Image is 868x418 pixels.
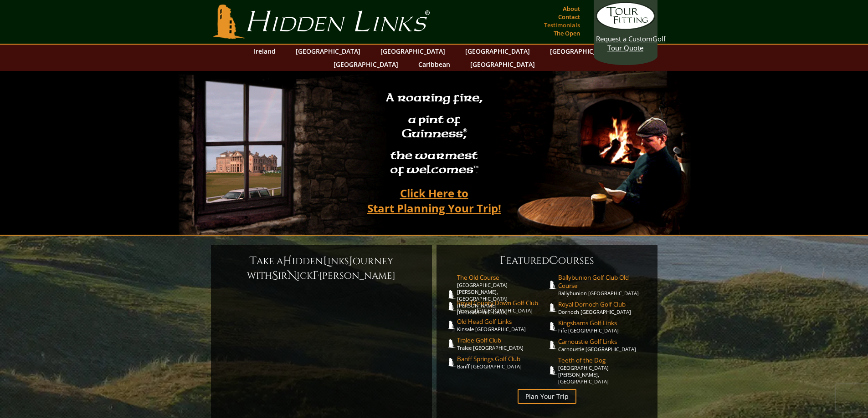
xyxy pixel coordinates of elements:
[457,355,547,363] span: Banff Springs Golf Club
[545,45,619,58] a: [GEOGRAPHIC_DATA]
[272,268,278,283] span: S
[457,273,547,316] a: The Old Course[GEOGRAPHIC_DATA][PERSON_NAME], [GEOGRAPHIC_DATA][PERSON_NAME] [GEOGRAPHIC_DATA]
[500,253,506,268] span: F
[249,45,280,58] a: Ireland
[457,299,547,314] a: Royal County Down Golf ClubNewcastle [GEOGRAPHIC_DATA]
[349,254,353,268] span: J
[358,182,510,219] a: Click Here toStart Planning Your Trip!
[558,337,648,346] span: Carnoustie Golf Links
[560,2,582,15] a: About
[288,268,297,283] span: N
[596,34,652,43] span: Request a Custom
[414,58,455,71] a: Caribbean
[220,254,423,283] h6: ake a idden inks ourney with ir ick [PERSON_NAME]
[558,273,648,290] span: Ballybunion Golf Club Old Course
[551,27,582,40] a: The Open
[283,254,292,268] span: H
[558,300,648,315] a: Royal Dornoch Golf ClubDornoch [GEOGRAPHIC_DATA]
[446,253,648,268] h6: eatured ourses
[558,300,648,308] span: Royal Dornoch Golf Club
[558,356,648,364] span: Teeth of the Dog
[518,389,576,404] a: Plan Your Trip
[457,336,547,351] a: Tralee Golf ClubTralee [GEOGRAPHIC_DATA]
[291,45,365,58] a: [GEOGRAPHIC_DATA]
[313,268,319,283] span: F
[457,317,547,332] a: Old Head Golf LinksKinsale [GEOGRAPHIC_DATA]
[457,273,547,282] span: The Old Course
[549,253,558,268] span: C
[380,87,488,182] h2: A roaring fire, a pint of Guinness , the warmest of welcomes™.
[376,45,450,58] a: [GEOGRAPHIC_DATA]
[466,58,539,71] a: [GEOGRAPHIC_DATA]
[558,337,648,353] a: Carnoustie Golf LinksCarnoustie [GEOGRAPHIC_DATA]
[558,273,648,297] a: Ballybunion Golf Club Old CourseBallybunion [GEOGRAPHIC_DATA]
[323,254,328,268] span: L
[558,319,648,334] a: Kingsbarns Golf LinksFife [GEOGRAPHIC_DATA]
[250,254,257,268] span: T
[596,2,655,52] a: Request a CustomGolf Tour Quote
[558,319,648,327] span: Kingsbarns Golf Links
[329,58,403,71] a: [GEOGRAPHIC_DATA]
[461,45,534,58] a: [GEOGRAPHIC_DATA]
[457,336,547,344] span: Tralee Golf Club
[457,317,547,326] span: Old Head Golf Links
[457,299,547,307] span: Royal County Down Golf Club
[558,356,648,385] a: Teeth of the Dog[GEOGRAPHIC_DATA][PERSON_NAME], [GEOGRAPHIC_DATA]
[556,10,582,23] a: Contact
[542,19,582,31] a: Testimonials
[457,355,547,370] a: Banff Springs Golf ClubBanff [GEOGRAPHIC_DATA]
